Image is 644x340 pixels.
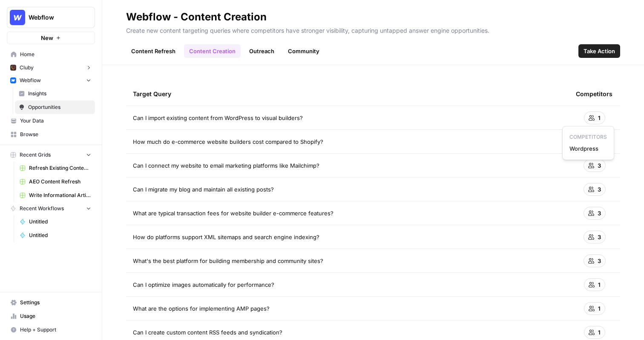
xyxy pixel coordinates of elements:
[126,24,620,35] p: Create new content targeting queries where competitors have stronger visibility, capturing untapp...
[598,280,601,289] span: 1
[15,87,95,100] a: Insights
[598,328,601,337] span: 1
[133,114,303,122] span: Can I import existing content from WordPress to visual builders?
[133,209,333,217] span: What are typical transaction fees for website builder e-commerce features?
[10,65,16,71] img: x9pvq66k5d6af0jwfjov4in6h5zj
[29,13,80,22] span: Webflow
[133,280,274,289] span: Can I optimize images automatically for performance?
[283,44,325,58] a: Community
[7,128,95,141] a: Browse
[7,202,95,215] button: Recent Workflows
[29,218,91,226] span: Untitled
[133,257,323,265] span: What's the best platform for building membership and community sites?
[28,103,91,111] span: Opportunities
[28,90,91,97] span: Insights
[7,323,95,337] button: Help + Support
[7,296,95,309] a: Settings
[20,64,34,71] span: Cluby
[576,82,612,106] div: Competitors
[598,233,601,241] span: 3
[598,161,601,170] span: 3
[16,215,95,229] a: Untitled
[584,47,615,55] span: Take Action
[20,77,41,84] span: Webflow
[15,100,95,114] a: Opportunities
[7,114,95,128] a: Your Data
[16,175,95,189] a: AEO Content Refresh
[569,144,607,153] span: Wordpress
[133,185,274,194] span: Can I migrate my blog and maintain all existing posts?
[10,77,16,83] img: a1pu3e9a4sjoov2n4mw66knzy8l8
[184,44,241,58] a: Content Creation
[7,31,95,44] button: New
[41,34,53,42] span: New
[126,44,181,58] a: Content Refresh
[20,326,91,334] span: Help + Support
[20,205,64,212] span: Recent Workflows
[16,229,95,242] a: Untitled
[598,185,601,194] span: 3
[10,10,25,25] img: Webflow Logo
[20,131,91,138] span: Browse
[133,161,319,170] span: Can I connect my website to email marketing platforms like Mailchimp?
[29,231,91,239] span: Untitled
[133,328,282,337] span: Can I create custom content RSS feeds and syndication?
[7,149,95,161] button: Recent Grids
[126,10,267,24] div: Webflow - Content Creation
[133,233,319,241] span: How do platforms support XML sitemaps and search engine indexing?
[133,137,323,146] span: How much do e-commerce website builders cost compared to Shopify?
[20,299,91,306] span: Settings
[569,133,607,141] span: COMPETITORS
[7,74,95,87] button: Webflow
[598,209,601,217] span: 3
[598,257,601,265] span: 3
[16,189,95,202] a: Write Informational Article
[133,304,270,313] span: What are the options for implementing AMP pages?
[20,312,91,320] span: Usage
[29,191,91,199] span: Write Informational Article
[7,309,95,323] a: Usage
[598,114,601,122] span: 1
[16,161,95,175] a: Refresh Existing Content (3)
[20,117,91,125] span: Your Data
[20,51,91,58] span: Home
[7,61,95,74] button: Cluby
[29,178,91,186] span: AEO Content Refresh
[133,82,562,106] div: Target Query
[598,304,601,313] span: 1
[29,164,91,172] span: Refresh Existing Content (3)
[7,48,95,61] a: Home
[244,44,279,58] a: Outreach
[578,44,620,58] button: Take Action
[20,151,51,159] span: Recent Grids
[7,7,95,28] button: Workspace: Webflow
